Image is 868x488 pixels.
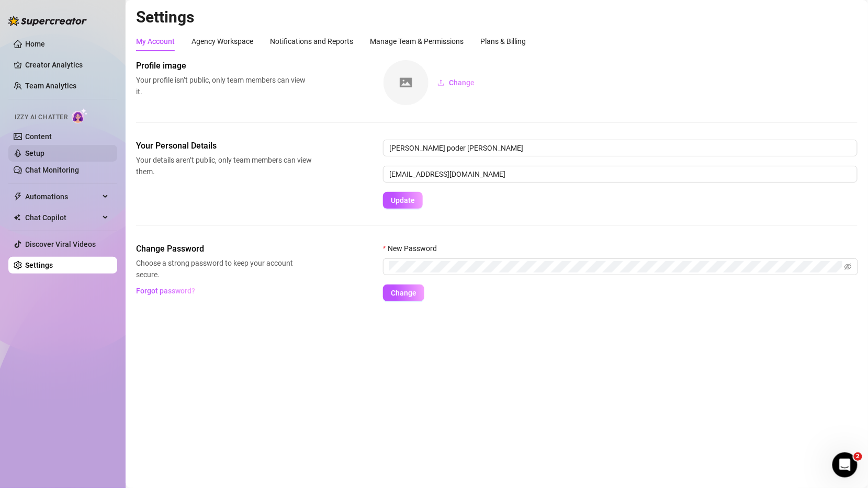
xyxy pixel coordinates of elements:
h2: Settings [136,7,858,27]
img: Chat Copilot [14,214,20,221]
span: eye-invisible [844,263,852,270]
button: Change [383,285,424,301]
span: Change [449,78,475,87]
button: Update [383,192,423,209]
img: logo-BBDzfeDw.svg [8,16,87,26]
span: 2 [854,452,862,461]
a: Setup [25,149,44,157]
div: Manage Team & Permissions [370,36,464,47]
div: Plans & Billing [480,36,526,47]
span: Change Password [136,243,312,255]
span: Your details aren’t public, only team members can view them. [136,154,312,177]
input: Enter name [383,140,858,156]
div: Agency Workspace [191,36,253,47]
label: New Password [383,243,444,254]
span: Your Personal Details [136,140,312,152]
div: My Account [136,36,175,47]
a: Home [25,40,45,48]
span: upload [437,79,445,86]
img: AI Chatter [72,108,88,123]
a: Chat Monitoring [25,166,79,174]
span: Your profile isn’t public, only team members can view it. [136,74,312,97]
span: Profile image [136,60,312,72]
span: thunderbolt [14,192,22,201]
span: Update [391,196,415,205]
a: Settings [25,261,53,269]
button: Change [429,74,483,91]
a: Team Analytics [25,82,76,90]
input: New Password [389,261,842,273]
span: Change [391,289,416,297]
span: Automations [25,188,99,205]
div: Notifications and Reports [270,36,353,47]
img: square-placeholder.png [384,60,429,105]
a: Content [25,132,52,141]
iframe: Intercom live chat [832,452,858,478]
span: Choose a strong password to keep your account secure. [136,257,312,280]
button: Forgot password? [136,282,196,299]
span: Forgot password? [137,287,196,295]
a: Discover Viral Videos [25,240,96,248]
span: Chat Copilot [25,209,99,226]
a: Creator Analytics [25,56,109,73]
input: Enter new email [383,166,858,183]
span: Izzy AI Chatter [15,112,67,122]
